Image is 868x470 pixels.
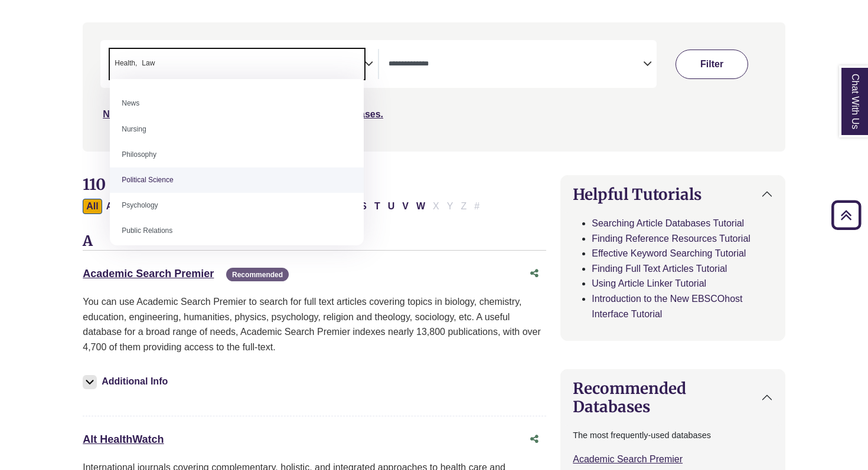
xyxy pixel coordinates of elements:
[399,199,412,214] button: Filter Results V
[523,262,546,285] button: Share this database
[384,199,399,214] button: Filter Results U
[592,278,706,288] a: Using Article Linker Tutorial
[110,117,364,142] li: Nursing
[523,428,546,451] button: Share this database
[137,58,155,69] li: Law
[83,233,546,251] h3: A
[389,60,643,70] textarea: Search
[110,193,364,218] li: Psychology
[83,22,785,151] nav: Search filters
[592,234,750,244] a: Finding Reference Resources Tutorial
[371,199,384,214] button: Filter Results T
[115,58,137,69] span: Health
[103,199,117,214] button: Filter Results A
[573,454,683,464] a: Academic Search Premier
[83,201,484,211] div: Alpha-list to filter by first letter of database name
[83,268,214,280] a: Academic Search Premier
[561,176,785,213] button: Helpful Tutorials
[142,58,155,69] span: Law
[83,294,546,354] p: You can use Academic Search Premier to search for full text articles covering topics in biology, ...
[110,218,364,244] li: Public Relations
[592,264,727,274] a: Finding Full Text Articles Tutorial
[676,50,748,79] button: Submit for Search Results
[83,199,102,214] button: All
[226,268,289,281] span: Recommended
[592,294,742,319] a: Introduction to the New EBSCOhost Interface Tutorial
[592,218,744,228] a: Searching Article Databases Tutorial
[103,109,383,119] a: Not sure where to start? Check our Recommended Databases.
[110,142,364,167] li: Philosophy
[83,175,187,194] span: 110 Databases
[110,167,364,193] li: Political Science
[110,58,137,69] li: Health
[413,199,429,214] button: Filter Results W
[83,373,171,390] button: Additional Info
[573,429,773,442] p: The most frequently-used databases
[157,60,162,70] textarea: Search
[110,91,364,116] li: News
[592,248,746,258] a: Effective Keyword Searching Tutorial
[83,433,164,445] a: Alt HealthWatch
[561,370,785,425] button: Recommended Databases
[827,207,865,223] a: Back to Top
